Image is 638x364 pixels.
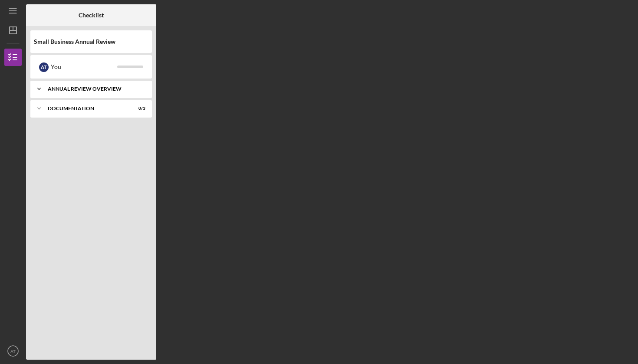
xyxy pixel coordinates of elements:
div: You [51,59,117,74]
div: Documentation [48,106,124,111]
text: AT [10,349,16,354]
div: Annual Review Overview [48,86,141,92]
b: Checklist [79,12,104,19]
div: 0 / 3 [130,106,145,111]
div: Small Business Annual Review [34,38,148,45]
div: A T [39,62,49,72]
button: AT [4,342,22,360]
